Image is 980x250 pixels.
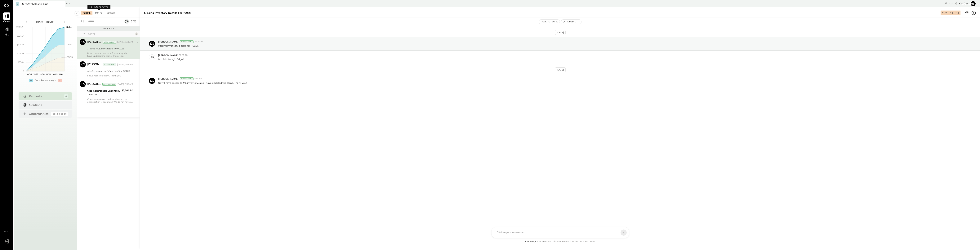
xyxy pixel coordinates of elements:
[64,94,68,98] div: 3
[87,47,132,51] div: Missing inventory details for P09.25
[66,26,72,28] text: Sales
[87,32,134,36] div: [DATE]
[29,103,66,107] div: Mentions
[555,67,566,72] div: [DATE]
[27,73,32,76] text: W36
[194,40,203,43] span: 4:42 AM
[20,2,48,6] div: [US_STATE] Athletic Club
[87,40,102,44] div: [PERSON_NAME]
[17,52,24,55] text: $115.7K
[87,63,102,66] div: [PERSON_NAME]
[180,77,194,80] div: Accountant
[561,20,577,24] button: Resolve
[3,20,10,24] span: Queue
[81,11,92,15] div: For Me
[555,30,566,35] div: [DATE]
[179,54,188,57] span: 12:07 PM
[87,89,120,93] div: 6135 Controllable Expenses:Direct Operating Expenses:Laundry, Linens, & Uniforms
[29,94,62,98] div: Requests
[150,56,154,59] div: ES
[103,63,116,66] div: Accountant
[87,93,120,97] div: Draft 1001
[952,11,959,14] div: [DATE]
[117,41,133,44] div: [DATE], 5:31 AM
[58,79,62,82] div: -
[158,40,178,43] span: [PERSON_NAME]
[23,70,24,72] text: 0
[539,20,560,24] button: Move to for ks
[949,2,969,5] div: [DATE]
[0,26,13,37] a: P&L
[0,12,13,24] a: Queue
[87,82,102,86] div: [PERSON_NAME]
[66,43,72,46] text: Labor
[158,54,178,57] span: [PERSON_NAME]
[180,40,194,43] div: Accountant
[59,73,63,76] text: W41
[103,41,116,43] div: Accountant
[135,32,138,35] div: 3
[87,69,132,73] div: Missing Amex card statement for P09.25
[16,2,19,6] div: IA
[5,33,9,37] span: P&L
[158,58,184,61] p: Is this in Margin Edge?
[87,74,133,77] div: I have received them. Thank you!
[122,89,133,92] div: $3,266.90
[17,43,24,46] text: $173.5K
[970,1,976,7] button: [PERSON_NAME]
[194,77,202,80] span: 5:31 AM
[87,98,133,103] div: Could you please confirm whether the classification is accurate? We do not have an invoice to ver...
[144,11,191,15] div: Missing inventory details for P09.25
[87,52,133,57] div: Now I have access to ME inventory, also I have updated the same. Thank you!
[40,73,44,76] text: W38
[18,61,24,64] text: $57.8K
[66,56,73,58] text: COGS
[51,112,68,116] div: Coming Soon
[158,44,199,47] p: Missing inventory details for P09.25
[102,83,116,86] div: Accountant
[52,73,57,76] text: W40
[17,34,24,37] text: $231.4K
[29,79,33,82] div: +
[16,26,24,28] text: $289.2K
[46,73,51,76] text: W39
[117,83,133,86] div: [DATE], 5:35 AM
[35,79,56,82] div: Contribution Margin
[87,5,110,9] div: For KitchenSync
[33,73,38,76] text: W37
[158,77,178,80] span: [PERSON_NAME]
[117,63,133,66] div: [DATE], 5:31 AM
[93,11,104,15] div: For KS
[105,11,117,15] div: Closed
[942,11,951,14] div: For Me
[29,20,62,24] div: [DATE] - [DATE]
[158,81,247,84] p: Now I have access to ME inventory, also I have updated the same. Thank you!
[79,27,138,30] div: Requests
[29,112,49,116] div: Opportunities
[944,2,948,6] div: copy link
